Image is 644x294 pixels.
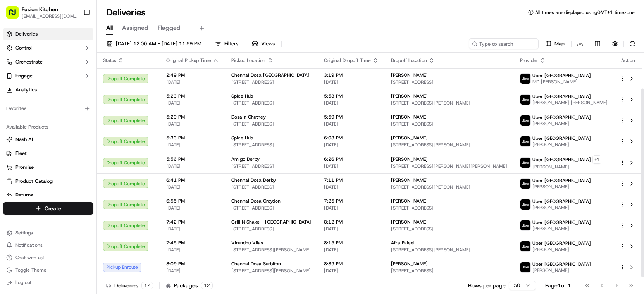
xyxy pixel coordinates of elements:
[106,6,146,19] h1: Deliveries
[15,178,53,185] span: Product Catalog
[141,282,153,289] div: 12
[166,79,219,85] span: [DATE]
[391,79,507,85] span: [STREET_ADDRESS]
[391,268,507,274] span: [STREET_ADDRESS]
[3,252,93,263] button: Chat with us!
[3,227,93,238] button: Settings
[520,241,530,251] img: uber-new-logo.jpeg
[391,156,428,162] span: [PERSON_NAME]
[158,23,181,33] span: Flagged
[391,226,507,232] span: [STREET_ADDRESS]
[532,79,591,85] span: MD [PERSON_NAME]
[166,184,219,190] span: [DATE]
[324,72,379,78] span: 3:19 PM
[469,38,539,49] input: Type to search
[3,161,93,174] button: Promise
[532,177,591,184] span: Uber [GEOGRAPHIC_DATA]
[532,120,591,127] span: [PERSON_NAME]
[3,265,93,275] button: Toggle Theme
[592,155,601,164] button: +1
[231,240,263,246] span: Virundhu Vilas
[554,40,565,47] span: Map
[3,133,93,146] button: Nash AI
[532,184,591,190] span: [PERSON_NAME]
[15,150,27,157] span: Fleet
[166,177,219,183] span: 6:41 PM
[231,135,253,141] span: Spice Hub
[231,142,312,148] span: [STREET_ADDRESS]
[391,247,507,253] span: [STREET_ADDRESS][PERSON_NAME]
[15,242,43,248] span: Notifications
[166,247,219,253] span: [DATE]
[324,135,379,141] span: 6:03 PM
[224,40,238,47] span: Filters
[6,136,90,143] a: Nash AI
[3,240,93,251] button: Notifications
[122,23,148,33] span: Assigned
[166,93,219,99] span: 5:23 PM
[3,175,93,187] button: Product Catalog
[520,136,530,146] img: uber-new-logo.jpeg
[532,93,591,100] span: Uber [GEOGRAPHIC_DATA]
[324,205,379,211] span: [DATE]
[6,178,90,185] a: Product Catalog
[532,156,591,163] span: Uber [GEOGRAPHIC_DATA]
[391,72,428,78] span: [PERSON_NAME]
[324,79,379,85] span: [DATE]
[231,261,281,267] span: Chennai Dosa Surbiton
[324,114,379,120] span: 5:59 PM
[324,219,379,225] span: 8:12 PM
[15,45,32,52] span: Control
[532,219,591,225] span: Uber [GEOGRAPHIC_DATA]
[520,158,530,168] img: uber-new-logo.jpeg
[324,240,379,246] span: 8:15 PM
[532,100,608,106] span: [PERSON_NAME] [PERSON_NAME]
[231,177,276,183] span: Chennai Dosa Derby
[391,163,507,169] span: [STREET_ADDRESS][PERSON_NAME][PERSON_NAME]
[166,135,219,141] span: 5:33 PM
[532,240,591,246] span: Uber [GEOGRAPHIC_DATA]
[468,282,506,289] p: Rows per page
[542,38,568,49] button: Map
[3,102,93,115] div: Favorites
[231,72,310,78] span: Chennai Dosa [GEOGRAPHIC_DATA]
[532,225,591,232] span: [PERSON_NAME]
[3,147,93,160] button: Fleet
[3,189,93,201] button: Returns
[166,121,219,127] span: [DATE]
[231,205,312,211] span: [STREET_ADDRESS]
[166,205,219,211] span: [DATE]
[15,164,34,171] span: Promise
[22,5,58,13] span: Fusion Kitchen
[106,282,153,289] div: Deliveries
[545,282,571,289] div: Page 1 of 1
[166,219,219,225] span: 7:42 PM
[166,268,219,274] span: [DATE]
[391,93,428,99] span: [PERSON_NAME]
[231,163,312,169] span: [STREET_ADDRESS]
[532,198,591,205] span: Uber [GEOGRAPHIC_DATA]
[201,282,213,289] div: 12
[6,192,90,199] a: Returns
[520,220,530,230] img: uber-new-logo.jpeg
[231,184,312,190] span: [STREET_ADDRESS]
[532,261,591,267] span: Uber [GEOGRAPHIC_DATA]
[231,226,312,232] span: [STREET_ADDRESS]
[391,121,507,127] span: [STREET_ADDRESS]
[324,121,379,127] span: [DATE]
[520,95,530,105] img: uber-new-logo.jpeg
[166,156,219,162] span: 5:56 PM
[166,240,219,246] span: 7:45 PM
[391,198,428,204] span: [PERSON_NAME]
[6,150,90,157] a: Fleet
[391,184,507,190] span: [STREET_ADDRESS][PERSON_NAME]
[324,93,379,99] span: 5:53 PM
[15,58,43,65] span: Orchestrate
[324,268,379,274] span: [DATE]
[324,156,379,162] span: 6:26 PM
[391,114,428,120] span: [PERSON_NAME]
[324,261,379,267] span: 8:39 PM
[15,279,31,285] span: Log out
[391,261,428,267] span: [PERSON_NAME]
[324,163,379,169] span: [DATE]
